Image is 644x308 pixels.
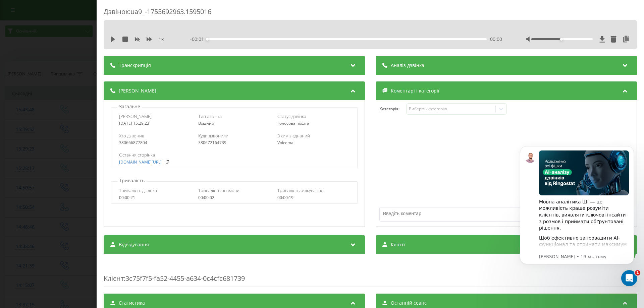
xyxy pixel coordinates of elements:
[198,120,214,126] span: Вхідний
[117,103,142,110] p: Загальне
[198,140,270,145] div: 380672164739
[391,241,406,248] span: Клієнт
[119,140,191,145] div: 380666877804
[206,38,209,41] div: Accessibility label
[391,300,427,306] span: Останній сеанс
[391,87,439,94] span: Коментарі і категорії
[119,300,145,306] span: Статистика
[277,187,323,193] span: Тривалість очікування
[119,195,191,200] div: 00:00:21
[119,87,156,94] span: [PERSON_NAME]
[510,136,644,290] iframe: Intercom notifications повідомлення
[198,187,239,193] span: Тривалість розмови
[190,36,207,43] span: - 00:01
[159,36,164,43] span: 1 x
[277,195,350,200] div: 00:00:19
[560,38,563,41] div: Accessibility label
[277,140,350,145] div: Voicemail
[119,62,151,69] span: Транскрипція
[119,160,162,165] a: [DOMAIN_NAME][URL]
[621,270,637,286] iframe: Intercom live chat
[635,270,640,275] span: 1
[104,274,124,283] span: Клієнт
[119,187,157,193] span: Тривалість дзвінка
[119,121,191,126] div: [DATE] 15:29:23
[119,133,144,139] span: Хто дзвонив
[379,107,406,111] h4: Категорія :
[277,120,309,126] span: Голосова пошта
[104,7,637,20] div: Дзвінок : ua9_-1755692963.1595016
[391,62,424,69] span: Аналіз дзвінка
[119,152,155,158] span: Остання сторінка
[198,113,222,119] span: Тип дзвінка
[119,241,149,248] span: Відвідування
[119,113,152,119] span: [PERSON_NAME]
[277,133,310,139] span: З ким з'єднаний
[104,260,637,287] div: : 3c75f7f5-fa52-4455-a634-0c4cfc681739
[198,195,270,200] div: 00:00:02
[198,133,228,139] span: Куди дзвонили
[409,106,493,112] div: Виберіть категорію
[117,177,146,184] p: Тривалість
[490,36,502,43] span: 00:00
[277,113,306,119] span: Статус дзвінка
